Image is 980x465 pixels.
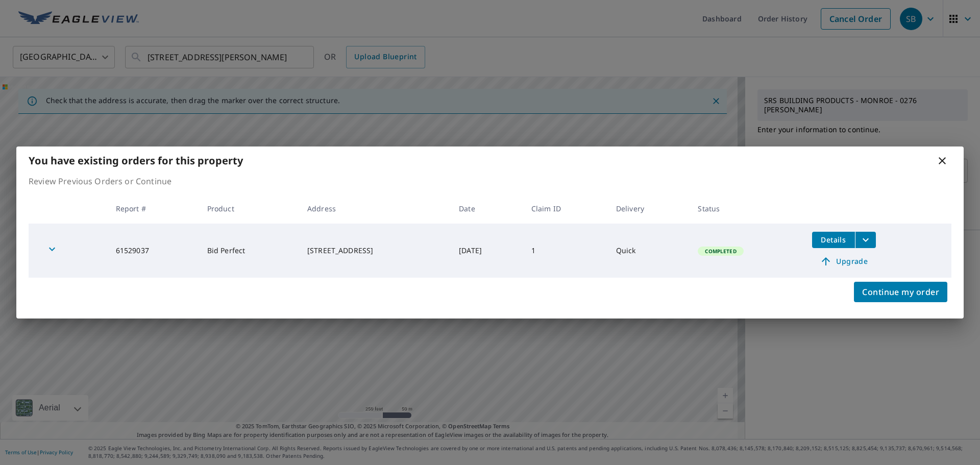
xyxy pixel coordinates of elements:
[608,193,690,224] th: Delivery
[29,175,951,187] p: Review Previous Orders or Continue
[812,253,876,270] a: Upgrade
[818,255,870,267] span: Upgrade
[862,285,939,299] span: Continue my order
[108,193,199,224] th: Report #
[307,246,443,256] div: [STREET_ADDRESS]
[690,193,803,224] th: Status
[29,154,243,167] b: You have existing orders for this property
[199,224,299,278] td: Bid Perfect
[108,224,199,278] td: 61529037
[523,193,608,224] th: Claim ID
[199,193,299,224] th: Product
[818,235,849,244] span: Details
[854,282,947,302] button: Continue my order
[812,232,855,248] button: detailsBtn-61529037
[299,193,451,224] th: Address
[699,248,742,255] span: Completed
[855,232,876,248] button: filesDropdownBtn-61529037
[451,224,523,278] td: [DATE]
[523,224,608,278] td: 1
[608,224,690,278] td: Quick
[451,193,523,224] th: Date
